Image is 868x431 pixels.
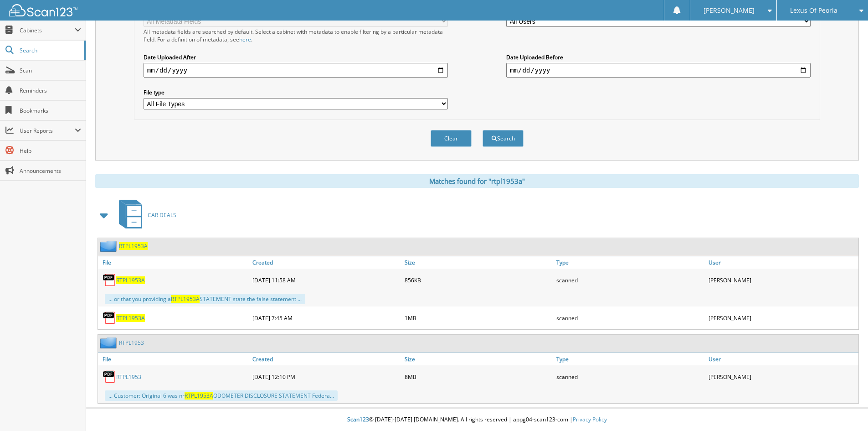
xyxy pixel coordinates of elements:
[20,87,81,94] span: Reminders
[98,256,250,269] a: File
[95,174,859,188] div: Matches found for "rtpl1953a"
[119,242,148,250] a: RTPL1953A
[402,256,555,269] a: Size
[20,26,75,34] span: Cabinets
[506,53,811,61] label: Date Uploaded Before
[171,295,200,303] span: RTPL1953A
[86,409,868,431] div: © [DATE]-[DATE] [DOMAIN_NAME]. All rights reserved | appg04-scan123-com |
[402,353,555,365] a: Size
[706,256,858,269] a: User
[706,271,858,289] div: [PERSON_NAME]
[116,373,141,381] a: RTPL1953
[554,256,706,269] a: Type
[9,4,77,16] img: scan123-logo-white.svg
[822,387,868,431] iframe: Chat Widget
[431,130,472,147] button: Clear
[573,415,607,423] a: Privacy Policy
[20,107,81,114] span: Bookmarks
[105,390,338,401] div: ... Customer: Original 6 was nr ODOMETER DISCLOSURE STATEMENT Federa...
[554,368,706,386] div: scanned
[116,314,145,322] a: RTPL1953A
[706,309,858,327] div: [PERSON_NAME]
[554,353,706,365] a: Type
[103,273,116,287] img: PDF.png
[506,63,811,78] input: end
[347,415,369,423] span: Scan123
[113,197,176,233] a: CAR DEALS
[144,88,448,96] label: File type
[402,309,555,327] div: 1MB
[20,147,81,155] span: Help
[20,127,75,135] span: User Reports
[250,368,402,386] div: [DATE] 12:10 PM
[402,368,555,386] div: 8MB
[704,8,755,13] span: [PERSON_NAME]
[103,370,116,384] img: PDF.png
[250,256,402,269] a: Created
[105,294,305,304] div: ... or that you providing a STATEMENT state the false statement ...
[20,67,81,74] span: Scan
[402,271,555,289] div: 856KB
[144,63,448,78] input: start
[250,309,402,327] div: [DATE] 7:45 AM
[20,47,80,54] span: Search
[483,130,524,147] button: Search
[119,339,144,347] a: RTPL1953
[706,368,858,386] div: [PERSON_NAME]
[100,240,119,252] img: folder2.png
[98,353,250,365] a: File
[100,337,119,348] img: folder2.png
[554,271,706,289] div: scanned
[790,8,837,13] span: Lexus Of Peoria
[116,276,145,284] a: RTPL1953A
[148,211,176,219] span: CAR DEALS
[706,353,858,365] a: User
[250,271,402,289] div: [DATE] 11:58 AM
[554,309,706,327] div: scanned
[144,53,448,61] label: Date Uploaded After
[20,167,81,175] span: Announcements
[239,36,251,43] a: here
[103,311,116,325] img: PDF.png
[144,28,448,43] div: All metadata fields are searched by default. Select a cabinet with metadata to enable filtering b...
[250,353,402,365] a: Created
[185,392,213,400] span: RTPL1953A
